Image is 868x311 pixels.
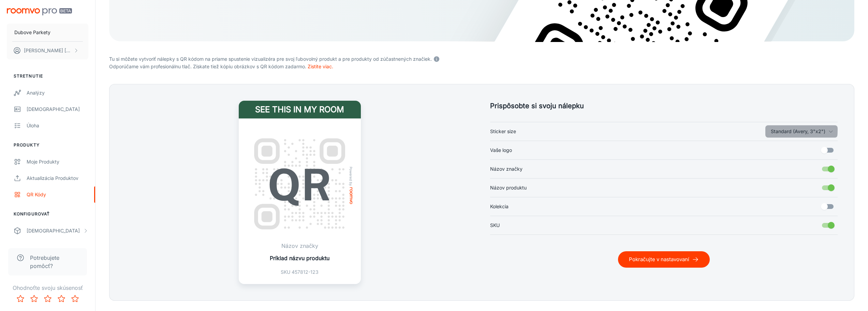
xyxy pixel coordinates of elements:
[27,158,88,166] div: Moje produkty
[24,47,72,54] p: [PERSON_NAME] [PERSON_NAME]
[490,184,527,192] span: Názov produktu
[308,63,333,69] a: Zistite viac.
[7,8,72,15] img: Roomvo PRO Beta
[7,24,88,41] button: Dubove Parkety
[490,222,500,229] span: SKU
[27,191,88,198] div: QR kódy
[490,128,516,135] span: Sticker size
[55,292,68,306] button: Rate 4 star
[68,292,82,306] button: Rate 5 star
[30,254,79,270] span: Potrebujete pomôcť?
[14,29,50,36] p: Dubove Parkety
[270,268,329,276] p: SKU 457812-123
[27,89,88,97] div: Analýzy
[41,292,55,306] button: Rate 3 star
[27,227,83,235] div: [DEMOGRAPHIC_DATA]
[27,174,88,182] div: Aktualizácia produktov
[350,187,352,204] img: roomvo
[5,284,90,292] p: Ohodnoťte svoju skúsenosť
[270,254,329,262] p: Príklad názvu produktu
[27,292,41,306] button: Rate 2 star
[109,54,854,63] p: Tu si môžete vytvoriť nálepky s QR kódom na priame spustenie vizualizéra pre svoj ľubovolný produ...
[27,122,88,129] div: Úloha
[490,203,509,210] span: Kolekcia
[490,101,838,111] h5: Prispôsobte si svoju nálepku
[247,131,353,237] img: QR Code Example
[270,242,329,250] p: Názov značky
[239,101,361,118] h4: See this in my room
[490,165,523,173] span: Názov značky
[14,292,27,306] button: Rate 1 star
[109,63,854,70] p: Odporúčame vám profesionálnu tlač. Získate tiež kópiu obrázkov s QR kódom zadarmo.
[490,146,512,154] span: Vaše logo
[7,42,88,59] button: [PERSON_NAME] [PERSON_NAME]
[765,125,838,138] button: Sticker size
[348,166,354,186] span: Powered by
[618,251,710,268] button: Pokračujte v nastavovaní
[27,105,88,113] div: [DEMOGRAPHIC_DATA]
